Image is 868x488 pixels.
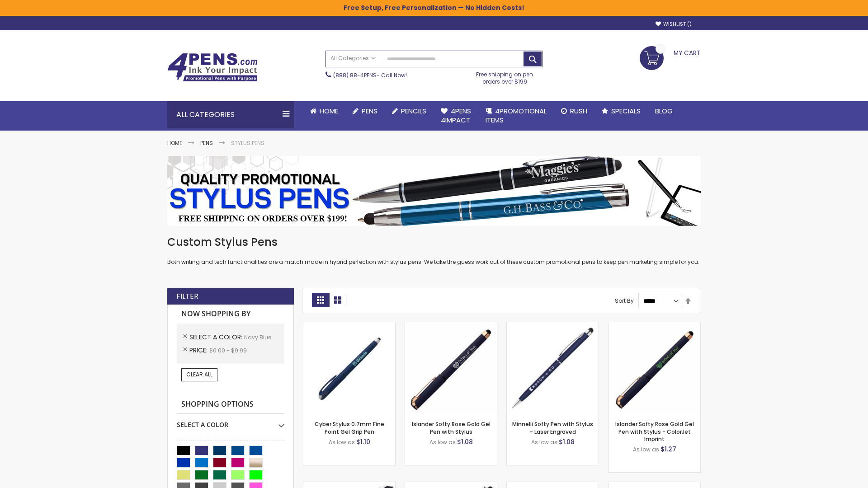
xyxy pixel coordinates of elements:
div: All Categories [167,101,294,128]
span: Price [189,346,209,355]
a: Clear All [181,368,217,381]
span: 4Pens 4impact [441,106,471,125]
span: Clear All [186,371,212,378]
a: Minnelli Softy Pen with Stylus - Laser Engraved [512,420,593,435]
div: Select A Color [177,414,284,429]
a: Blog [648,101,680,121]
a: (888) 88-4PENS [333,71,377,79]
a: Wishlist [656,21,692,28]
a: Specials [594,101,648,121]
a: All Categories [326,51,380,66]
a: Islander Softy Rose Gold Gel Pen with Stylus [412,420,491,435]
span: All Categories [330,55,376,62]
div: Both writing and tech functionalities are a match made in hybrid perfection with stylus pens. We ... [167,235,701,266]
strong: Filter [176,291,198,301]
span: As low as [633,446,659,453]
span: Select A Color [189,333,244,342]
strong: Stylus Pens [231,139,264,147]
span: 4PROMOTIONAL ITEMS [486,106,547,125]
img: Islander Softy Rose Gold Gel Pen with Stylus - ColorJet Imprint-Navy Blue [609,322,700,414]
a: Cyber Stylus 0.7mm Fine Point Gel Grip Pen-Navy Blue [303,322,395,329]
span: Pencils [401,106,426,116]
div: Free shipping on pen orders over $199 [467,67,543,85]
span: Specials [611,106,641,116]
a: Rush [554,101,594,121]
h1: Custom Stylus Pens [167,235,701,249]
span: Home [320,106,338,116]
img: Minnelli Softy Pen with Stylus - Laser Engraved-Navy Blue [507,322,599,414]
img: Stylus Pens [167,156,701,226]
span: $1.08 [457,437,473,446]
a: Home [167,139,182,147]
span: $1.27 [660,445,676,454]
a: Cyber Stylus 0.7mm Fine Point Gel Grip Pen [315,420,384,435]
a: Islander Softy Rose Gold Gel Pen with Stylus - ColorJet Imprint-Navy Blue [609,322,700,329]
span: As low as [329,438,355,446]
img: Cyber Stylus 0.7mm Fine Point Gel Grip Pen-Navy Blue [303,322,395,414]
strong: Shopping Options [177,395,284,414]
label: Sort By [615,297,634,305]
span: As low as [429,438,456,446]
a: Islander Softy Rose Gold Gel Pen with Stylus-Navy Blue [405,322,497,329]
a: Islander Softy Rose Gold Gel Pen with Stylus - ColorJet Imprint [615,420,694,442]
a: 4Pens4impact [434,101,478,131]
span: - Call Now! [333,71,407,79]
a: Pens [200,139,213,147]
a: Pencils [385,101,434,121]
strong: Grid [312,293,329,307]
span: As low as [531,438,557,446]
img: 4Pens Custom Pens and Promotional Products [167,53,258,82]
strong: Now Shopping by [177,305,284,324]
span: $0.00 - $9.99 [209,347,247,354]
a: 4PROMOTIONALITEMS [478,101,554,131]
span: Navy Blue [244,333,271,341]
a: Minnelli Softy Pen with Stylus - Laser Engraved-Navy Blue [507,322,599,329]
span: $1.08 [559,437,575,446]
span: Blog [655,106,673,116]
span: Pens [362,106,377,116]
a: Pens [345,101,385,121]
img: Islander Softy Rose Gold Gel Pen with Stylus-Navy Blue [405,322,497,414]
span: Rush [570,106,587,116]
a: Home [303,101,345,121]
span: $1.10 [356,437,370,446]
